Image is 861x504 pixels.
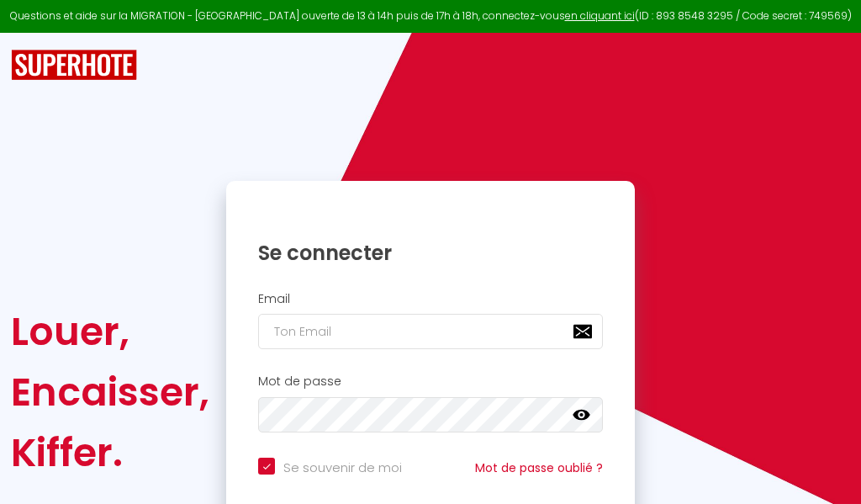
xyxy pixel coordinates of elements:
div: Louer, [11,301,209,362]
div: Encaisser, [11,362,209,422]
img: SuperHote logo [11,50,137,81]
div: Kiffer. [11,422,209,483]
a: Mot de passe oublié ? [475,459,603,476]
input: Ton Email [258,314,603,349]
h2: Email [258,292,603,306]
h1: Se connecter [258,240,603,266]
a: en cliquant ici [565,8,635,23]
h2: Mot de passe [258,374,603,389]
